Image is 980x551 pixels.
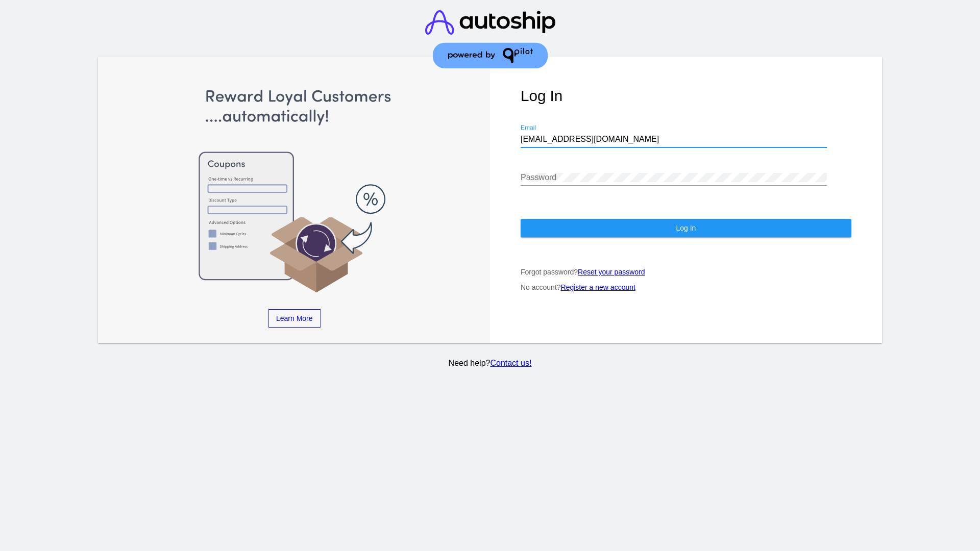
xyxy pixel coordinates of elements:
[96,359,884,368] p: Need help?
[561,283,635,291] a: Register a new account
[276,314,313,322] span: Learn More
[490,359,531,367] a: Contact us!
[521,268,851,276] p: Forgot password?
[521,87,851,105] h1: Log In
[521,135,827,144] input: Email
[268,309,321,328] a: Learn More
[578,268,645,276] a: Reset your password
[129,87,460,294] img: Apply Coupons Automatically to Scheduled Orders with QPilot
[521,219,851,237] button: Log In
[676,224,696,232] span: Log In
[521,283,851,291] p: No account?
